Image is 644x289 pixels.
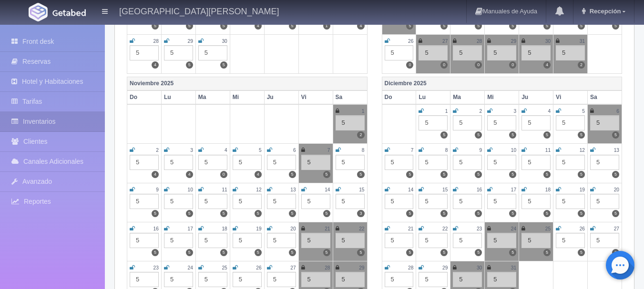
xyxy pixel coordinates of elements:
small: 24 [511,226,516,231]
div: 5 [233,155,262,170]
div: 5 [198,194,227,209]
small: 29 [359,265,364,270]
div: 5 [419,155,448,170]
div: 5 [453,115,482,130]
label: 5 [612,171,619,178]
div: 5 [556,115,585,130]
small: 27 [290,265,296,270]
img: Getabed [52,9,86,16]
th: Vi [298,90,333,104]
label: 5 [406,22,413,30]
label: 5 [543,171,551,178]
label: 5 [323,171,330,178]
div: 5 [130,45,159,60]
div: 5 [164,233,193,248]
label: 5 [440,22,448,30]
label: 5 [323,249,330,256]
div: 5 [164,194,193,209]
div: 5 [336,233,365,248]
small: 18 [222,226,227,231]
label: 2 [578,61,585,69]
label: 4 [357,22,364,30]
div: 5 [130,155,159,170]
small: 7 [327,148,330,153]
label: 1 [323,22,330,30]
th: Ju [264,90,298,104]
label: 5 [612,131,619,139]
div: 5 [301,233,330,248]
label: 5 [406,210,413,217]
label: 5 [578,210,585,217]
div: 5 [419,194,448,209]
div: 5 [385,233,414,248]
label: 5 [509,210,516,217]
small: 11 [545,148,551,153]
img: Getabed [29,3,48,21]
small: 12 [580,148,585,153]
small: 5 [259,148,262,153]
th: Sa [588,90,622,104]
label: 5 [543,22,551,30]
div: 5 [336,115,365,130]
label: 0 [475,61,482,69]
div: 5 [198,45,227,60]
div: 5 [419,233,448,248]
label: 5 [475,131,482,139]
div: 5 [164,272,193,287]
small: 3 [514,109,517,114]
small: 31 [511,265,516,270]
th: Noviembre 2025 [127,77,368,90]
div: 5 [487,155,516,170]
div: 5 [130,233,159,248]
span: Recepción [587,8,621,15]
small: 28 [153,39,159,44]
label: 5 [578,171,585,178]
small: 21 [408,226,413,231]
div: 5 [590,194,619,209]
small: 25 [545,226,551,231]
label: 5 [255,210,262,217]
div: 5 [487,115,516,130]
small: 26 [580,226,585,231]
small: 13 [290,187,296,192]
small: 1 [362,109,365,114]
th: Mi [485,90,519,104]
label: 4 [543,61,551,69]
label: 5 [255,249,262,256]
th: Ma [450,90,485,104]
small: 28 [325,265,330,270]
div: 5 [419,115,448,130]
label: 5 [323,210,330,217]
label: 5 [289,22,296,30]
th: Lu [416,90,450,104]
th: Ju [519,90,553,104]
div: 5 [198,155,227,170]
small: 14 [408,187,413,192]
label: 5 [612,210,619,217]
div: 5 [301,272,330,287]
small: 22 [442,226,448,231]
div: 5 [521,233,551,248]
div: 5 [385,45,414,60]
div: 5 [453,194,482,209]
div: 5 [385,272,414,287]
div: 5 [233,194,262,209]
small: 9 [480,148,482,153]
th: Do [382,90,416,104]
div: 5 [267,155,296,170]
th: Lu [161,90,195,104]
label: 0 [509,61,516,69]
label: 5 [186,61,193,69]
small: 4 [548,109,551,114]
div: 5 [487,194,516,209]
small: 4 [225,148,227,153]
th: Diciembre 2025 [382,77,622,90]
small: 2 [156,148,159,153]
label: 5 [289,210,296,217]
small: 13 [614,148,619,153]
label: 5 [578,249,585,256]
div: 5 [301,155,330,170]
small: 15 [442,187,448,192]
div: 5 [487,272,516,287]
label: 5 [220,249,227,256]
